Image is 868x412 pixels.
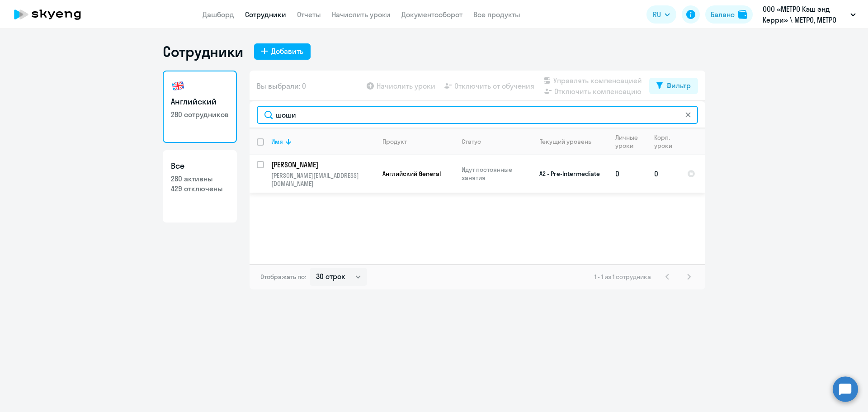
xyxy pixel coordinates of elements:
[163,71,237,143] a: Английский280 сотрудников
[647,155,680,193] td: 0
[163,43,243,61] h1: Сотрудники
[382,170,441,178] span: Английский General
[531,137,608,146] div: Текущий уровень
[257,106,698,124] input: Поиск по имени, email, продукту или статусу
[203,10,234,19] a: Дашборд
[271,137,283,146] div: Имя
[382,137,407,146] div: Продукт
[653,9,661,20] span: RU
[462,137,524,146] div: Статус
[271,171,375,188] p: [PERSON_NAME][EMAIL_ADDRESS][DOMAIN_NAME]
[738,10,747,19] img: balance
[649,78,698,94] button: Фильтр
[524,155,608,193] td: A2 - Pre-Intermediate
[608,155,647,193] td: 0
[382,137,454,146] div: Продукт
[254,43,311,60] button: Добавить
[594,273,651,281] span: 1 - 1 из 1 сотрудника
[163,150,237,223] a: Все280 активны429 отключены
[615,133,641,150] div: Личные уроки
[473,10,520,19] a: Все продукты
[257,81,306,91] span: Вы выбрали: 0
[646,5,676,24] button: RU
[540,137,591,146] div: Текущий уровень
[271,137,375,146] div: Имя
[332,10,391,19] a: Начислить уроки
[705,5,753,24] button: Балансbalance
[171,96,229,108] h3: Английский
[260,273,306,281] span: Отображать по:
[615,133,646,150] div: Личные уроки
[271,46,303,57] div: Добавить
[271,160,373,170] p: [PERSON_NAME]
[171,109,229,119] p: 280 сотрудников
[271,160,375,170] a: [PERSON_NAME]
[171,160,229,172] h3: Все
[245,10,286,19] a: Сотрудники
[654,133,679,150] div: Корп. уроки
[666,80,691,91] div: Фильтр
[654,133,674,150] div: Корп. уроки
[711,9,735,20] div: Баланс
[758,4,860,25] button: ООО «МЕТРО Кэш энд Керри» \ МЕТРО, МЕТРО [GEOGRAPHIC_DATA], ООО
[171,184,229,194] p: 429 отключены
[171,79,185,93] img: english
[763,4,847,25] p: ООО «МЕТРО Кэш энд Керри» \ МЕТРО, МЕТРО [GEOGRAPHIC_DATA], ООО
[297,10,321,19] a: Отчеты
[462,166,524,182] p: Идут постоянные занятия
[401,10,462,19] a: Документооборот
[462,137,481,146] div: Статус
[171,174,229,184] p: 280 активны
